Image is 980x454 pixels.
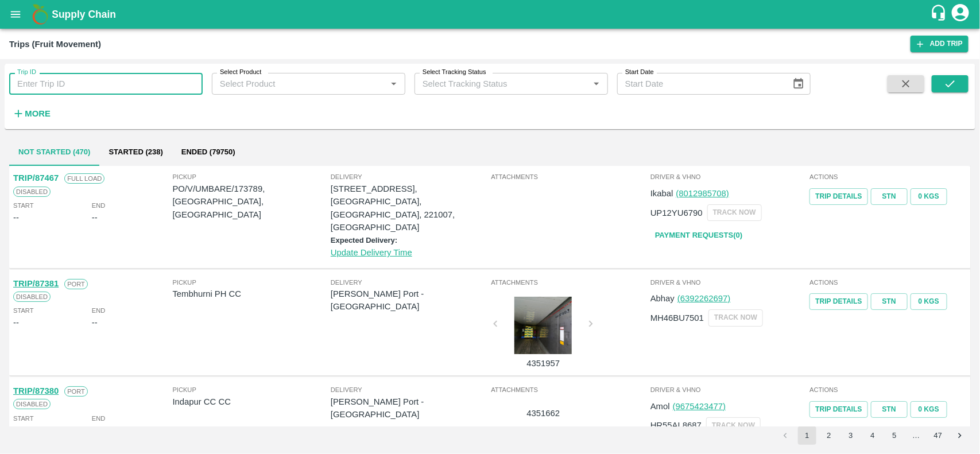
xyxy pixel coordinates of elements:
div: -- [92,424,98,436]
a: (9675423477) [673,402,726,411]
span: End [92,200,106,211]
span: Pickup [173,385,331,395]
button: open drawer [2,1,29,28]
a: STN [871,188,908,205]
div: Trips (Fruit Movement) [9,37,101,52]
span: Delivery [331,277,489,288]
span: Disabled [13,187,51,197]
a: Trip Details [809,293,867,310]
span: Port [64,279,88,289]
button: Go to next page [951,426,969,445]
button: Go to page 5 [885,426,904,445]
div: -- [92,211,98,224]
a: STN [871,293,908,310]
img: logo [29,3,52,26]
div: account of current user [950,2,971,26]
button: Open [589,76,604,91]
span: Delivery [331,172,489,182]
div: -- [92,316,98,329]
button: Not Started (470) [9,138,99,166]
span: Pickup [173,277,331,288]
button: Ended (79750) [172,138,245,166]
label: Start Date [625,68,654,77]
span: Driver & VHNo [650,277,808,288]
a: Add Trip [911,36,969,52]
button: Go to page 3 [842,426,860,445]
p: UP12YU6790 [650,207,703,219]
p: [STREET_ADDRESS], [GEOGRAPHIC_DATA], [GEOGRAPHIC_DATA], 221007, [GEOGRAPHIC_DATA] [331,183,489,234]
button: 0 Kgs [911,401,947,418]
span: Ikabal [650,189,673,198]
button: 0 Kgs [911,293,947,310]
span: End [92,413,106,424]
label: Select Product [220,68,261,77]
p: MH46BU7501 [650,312,704,324]
a: Trip Details [809,188,867,205]
label: Select Tracking Status [423,68,486,77]
label: Trip ID [17,68,36,77]
a: STN [871,401,908,418]
a: TRIP/87381 [13,279,59,288]
p: Indapur CC CC [173,395,331,408]
a: (6392262697) [677,294,730,303]
button: Go to page 4 [863,426,882,445]
span: Pickup [173,172,331,182]
span: Full Load [64,173,104,184]
label: Expected Delivery: [331,236,397,245]
span: Amol [650,402,670,411]
a: Payment Requests(0) [650,226,747,246]
span: Delivery [331,385,489,395]
span: Driver & VHNo [650,385,808,395]
p: [PERSON_NAME] Port - [GEOGRAPHIC_DATA] [331,288,489,313]
span: Actions [809,385,967,395]
span: Actions [809,172,967,182]
button: Choose date [788,73,809,95]
span: Attachments [491,172,648,182]
span: Driver & VHNo [650,172,808,182]
div: -- [13,316,19,329]
button: Go to page 47 [929,426,947,445]
a: Supply Chain [52,6,930,22]
button: Go to page 2 [820,426,838,445]
span: Actions [809,277,967,288]
p: [PERSON_NAME] Port - [GEOGRAPHIC_DATA] [331,395,489,421]
a: (8012985708) [676,189,729,198]
button: Started (238) [99,138,172,166]
button: page 1 [798,426,816,445]
span: End [92,305,106,316]
a: Trip Details [809,401,867,418]
span: Port [64,386,88,397]
strong: More [25,109,51,118]
span: Abhay [650,294,675,303]
span: Disabled [13,292,51,302]
button: More [9,104,53,123]
p: Tembhurni PH CC [173,288,331,300]
span: Disabled [13,399,51,409]
div: customer-support [930,4,950,25]
input: Start Date [617,73,783,95]
p: 4351957 [500,357,586,370]
p: HR55AL8687 [650,419,702,432]
span: Start [13,200,33,211]
input: Enter Trip ID [9,73,203,95]
p: 4351662 [500,407,586,420]
a: Update Delivery Time [331,248,412,257]
p: PO/V/UMBARE/173789, [GEOGRAPHIC_DATA], [GEOGRAPHIC_DATA] [173,183,331,221]
span: Attachments [491,277,648,288]
button: 0 Kgs [911,188,947,205]
span: Start [13,305,33,316]
a: TRIP/87380 [13,386,59,395]
input: Select Tracking Status [418,76,571,91]
div: -- [13,211,19,224]
div: … [907,430,925,441]
input: Select Product [215,76,383,91]
nav: pagination navigation [774,426,971,445]
button: Open [386,76,401,91]
span: Attachments [491,385,648,395]
span: Start [13,413,33,424]
div: -- [13,424,19,436]
b: Supply Chain [52,9,116,20]
p: TRIP/87467 [13,172,59,184]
